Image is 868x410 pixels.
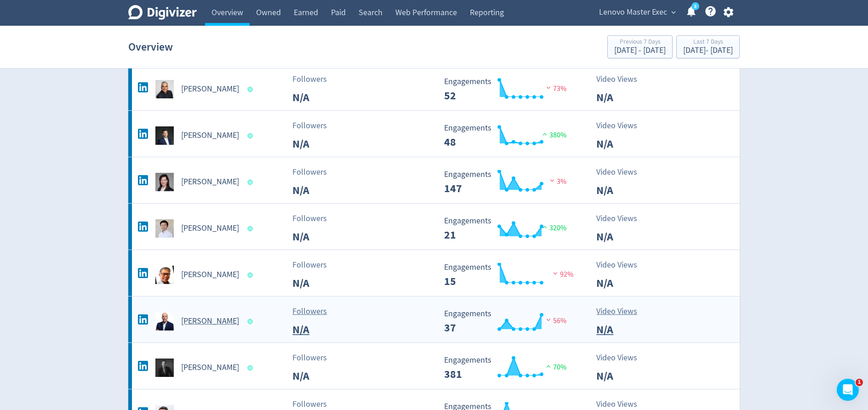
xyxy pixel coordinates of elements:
img: positive-performance.svg [540,131,549,137]
button: Previous 7 Days[DATE] - [DATE] [607,35,673,58]
img: negative-performance.svg [544,316,553,323]
svg: Engagements 37 [440,309,577,334]
p: N/A [292,275,345,291]
img: Dilip Bhatia undefined [155,80,174,98]
div: Last 7 Days [683,39,733,46]
span: Data last synced: 8 Oct 2025, 2:01am (AEDT) [248,365,256,370]
text: 5 [694,3,697,10]
p: N/A [292,182,345,199]
p: Video Views [596,212,649,225]
p: N/A [292,368,345,384]
span: 3% [548,177,566,186]
p: N/A [596,182,649,199]
div: [DATE] - [DATE] [614,46,666,55]
svg: Engagements 15 [440,263,577,287]
p: Followers [292,305,345,318]
h5: [PERSON_NAME] [181,84,239,95]
p: Video Views [596,259,649,271]
p: Followers [292,73,345,85]
p: N/A [596,228,649,245]
p: N/A [292,89,345,106]
p: N/A [292,228,345,245]
div: [DATE] - [DATE] [683,46,733,55]
span: 70% [544,363,566,372]
p: Video Views [596,73,649,85]
img: John Stamer undefined [155,312,174,330]
img: Emily Ketchen undefined [155,173,174,191]
a: John Stamer undefined[PERSON_NAME]FollowersN/A Engagements 37 Engagements 37 56%Video ViewsN/A [128,296,740,342]
p: Followers [292,352,345,364]
img: negative-performance.svg [544,84,553,91]
a: Eddie Ang 洪珵东 undefined[PERSON_NAME]FollowersN/A Engagements 48 Engagements 48 380%Video ViewsN/A [128,111,740,157]
p: N/A [596,136,649,152]
span: 73% [544,84,566,93]
button: Last 7 Days[DATE]- [DATE] [676,35,740,58]
span: 1 [856,379,863,386]
div: Previous 7 Days [614,39,666,46]
a: Dilip Bhatia undefined[PERSON_NAME]FollowersN/A Engagements 52 Engagements 52 73%Video ViewsN/A [128,64,740,110]
svg: Engagements 48 [440,124,577,148]
span: Lenovo Master Exec [599,5,667,20]
p: Video Views [596,352,649,364]
h1: Overview [128,32,173,62]
a: Emily Ketchen undefined[PERSON_NAME]FollowersN/A Engagements 147 Engagements 147 3%Video ViewsN/A [128,157,740,203]
h5: [PERSON_NAME] [181,362,239,373]
p: N/A [596,368,649,384]
p: Followers [292,120,345,132]
h5: [PERSON_NAME] [181,130,239,141]
svg: Engagements 21 [440,216,577,241]
a: James Loh undefined[PERSON_NAME]FollowersN/A Engagements 15 Engagements 15 92%Video ViewsN/A [128,250,740,296]
span: Data last synced: 8 Oct 2025, 8:02am (AEDT) [248,273,256,278]
svg: Engagements 381 [440,356,577,380]
img: George Toh undefined [155,219,174,238]
span: Data last synced: 7 Oct 2025, 8:01pm (AEDT) [248,87,256,92]
a: Marco Andresen undefined[PERSON_NAME]FollowersN/A Engagements 381 Engagements 381 70%Video ViewsN/A [128,343,740,389]
p: Followers [292,166,345,178]
span: Data last synced: 8 Oct 2025, 2:01am (AEDT) [248,226,256,231]
p: N/A [596,275,649,291]
span: Data last synced: 7 Oct 2025, 7:01pm (AEDT) [248,133,256,138]
span: Data last synced: 8 Oct 2025, 10:01am (AEDT) [248,180,256,185]
p: Video Views [596,120,649,132]
svg: Engagements 52 [440,77,577,102]
span: Data last synced: 8 Oct 2025, 4:01am (AEDT) [248,319,256,324]
a: George Toh undefined[PERSON_NAME]FollowersN/A Engagements 21 Engagements 21 320%Video ViewsN/A [128,204,740,250]
img: positive-performance.svg [540,223,549,230]
span: 92% [551,270,573,279]
p: N/A [596,89,649,106]
img: Eddie Ang 洪珵东 undefined [155,126,174,145]
p: Followers [292,259,345,271]
svg: Engagements 147 [440,170,577,194]
h5: [PERSON_NAME] [181,223,239,234]
span: expand_more [669,8,678,17]
p: N/A [292,321,345,338]
span: 320% [540,223,566,233]
button: Lenovo Master Exec [596,5,678,20]
h5: [PERSON_NAME] [181,316,239,327]
a: 5 [691,2,699,10]
p: N/A [596,321,649,338]
img: James Loh undefined [155,266,174,284]
h5: [PERSON_NAME] [181,177,239,188]
p: Followers [292,212,345,225]
h5: [PERSON_NAME] [181,269,239,280]
p: Video Views [596,166,649,178]
img: negative-performance.svg [548,177,557,184]
iframe: Intercom live chat [837,379,859,401]
img: Marco Andresen undefined [155,359,174,377]
p: Video Views [596,305,649,318]
img: positive-performance.svg [544,363,553,370]
span: 380% [540,131,566,140]
img: negative-performance.svg [551,270,560,277]
span: 56% [544,316,566,325]
p: N/A [292,136,345,152]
